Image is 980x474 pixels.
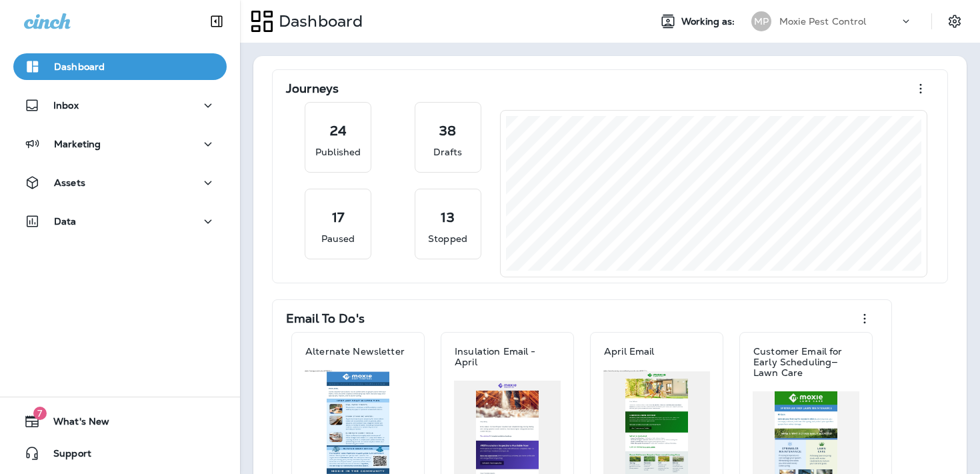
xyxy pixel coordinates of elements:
[305,346,405,357] p: Alternate Newsletter
[33,407,47,420] span: 7
[286,312,365,325] p: Email To Do's
[13,131,227,157] button: Marketing
[54,139,101,149] p: Marketing
[943,9,967,33] button: Settings
[40,416,109,432] span: What's New
[198,8,235,35] button: Collapse Sidebar
[321,232,355,245] p: Paused
[13,92,227,119] button: Inbox
[779,16,867,27] p: Moxie Pest Control
[13,440,227,467] button: Support
[753,346,859,378] p: Customer Email for Early Scheduling—Lawn Care
[455,346,560,367] p: Insulation Email - April
[54,216,77,227] p: Data
[54,177,85,188] p: Assets
[751,11,771,31] div: MP
[428,232,467,245] p: Stopped
[53,100,79,111] p: Inbox
[54,61,105,72] p: Dashboard
[13,53,227,80] button: Dashboard
[681,16,738,27] span: Working as:
[439,124,456,137] p: 38
[433,145,463,159] p: Drafts
[40,448,91,464] span: Support
[441,211,454,224] p: 13
[13,169,227,196] button: Assets
[604,346,655,357] p: April Email
[286,82,339,95] p: Journeys
[332,211,344,224] p: 17
[330,124,347,137] p: 24
[315,145,361,159] p: Published
[13,208,227,235] button: Data
[273,11,363,31] p: Dashboard
[13,408,227,435] button: 7What's New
